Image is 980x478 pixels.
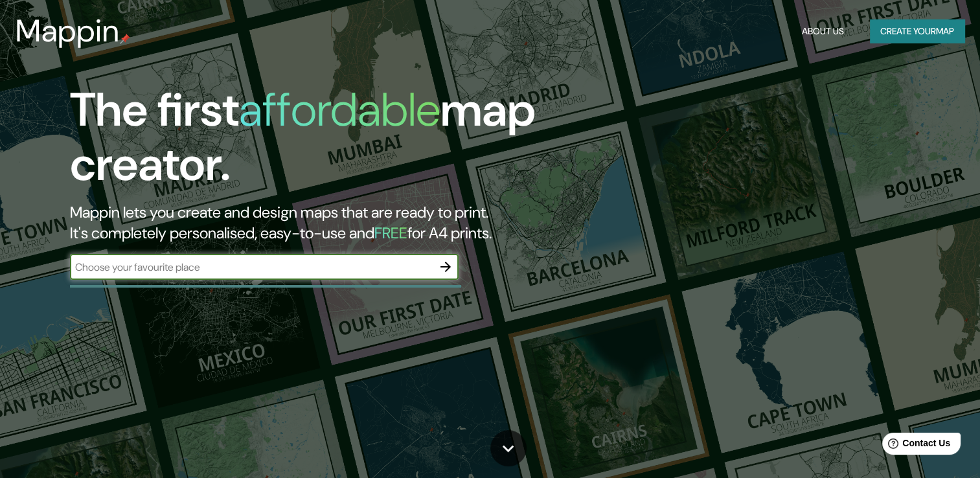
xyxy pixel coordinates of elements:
[70,260,433,275] input: Choose your favourite place
[870,19,964,43] button: Create yourmap
[865,427,966,464] iframe: Help widget launcher
[70,202,560,244] h2: Mappin lets you create and design maps that are ready to print. It's completely personalised, eas...
[797,19,849,43] button: About Us
[120,34,130,44] img: mappin-pin
[239,80,440,140] h1: affordable
[16,13,120,49] h3: Mappin
[374,223,407,243] h5: FREE
[70,83,560,202] h1: The first map creator.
